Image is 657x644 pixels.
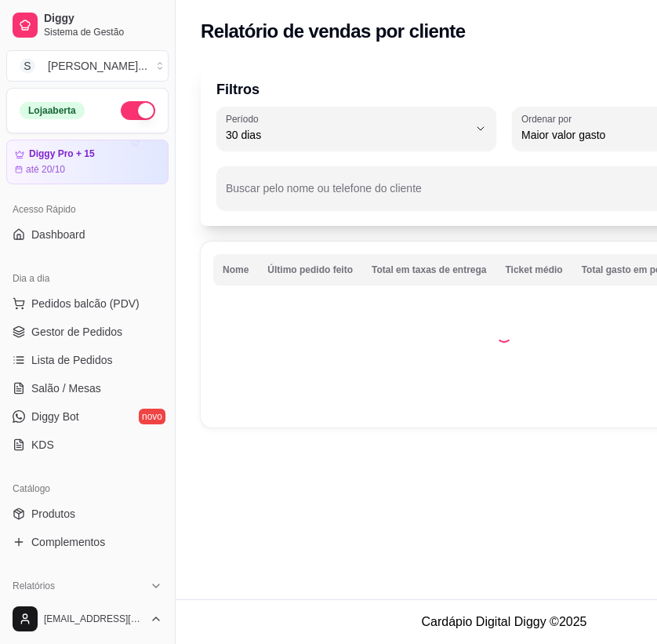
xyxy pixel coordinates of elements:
[496,327,512,343] div: Loading
[31,352,113,368] span: Lista de Pedidos
[48,58,147,74] div: [PERSON_NAME] ...
[6,140,169,184] a: Diggy Pro + 15até 20/10
[226,127,468,143] span: 30 dias
[20,58,35,74] span: S
[521,112,577,126] label: Ordenar por
[216,107,496,151] button: Período30 dias
[6,404,169,429] a: Diggy Botnovo
[6,266,169,291] div: Dia a dia
[6,347,169,373] a: Lista de Pedidos
[6,197,169,222] div: Acesso Rápido
[31,506,75,522] span: Produtos
[6,222,169,247] a: Dashboard
[44,26,162,38] span: Sistema de Gestão
[29,148,95,160] article: Diggy Pro + 15
[6,319,169,344] a: Gestor de Pedidos
[13,580,55,592] span: Relatórios
[6,6,169,44] a: DiggySistema de Gestão
[6,501,169,526] a: Produtos
[31,296,140,311] span: Pedidos balcão (PDV)
[31,437,54,453] span: KDS
[226,112,263,126] label: Período
[6,50,169,82] button: Select a team
[6,476,169,501] div: Catálogo
[201,19,466,44] h2: Relatório de vendas por cliente
[31,380,101,396] span: Salão / Mesas
[44,613,143,625] span: [EMAIL_ADDRESS][DOMAIN_NAME]
[20,102,85,119] div: Loja aberta
[6,529,169,555] a: Complementos
[6,432,169,457] a: KDS
[31,227,85,242] span: Dashboard
[26,163,65,176] article: até 20/10
[6,600,169,638] button: [EMAIL_ADDRESS][DOMAIN_NAME]
[121,101,155,120] button: Alterar Status
[31,409,79,424] span: Diggy Bot
[44,12,162,26] span: Diggy
[31,534,105,550] span: Complementos
[31,324,122,340] span: Gestor de Pedidos
[6,291,169,316] button: Pedidos balcão (PDV)
[6,376,169,401] a: Salão / Mesas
